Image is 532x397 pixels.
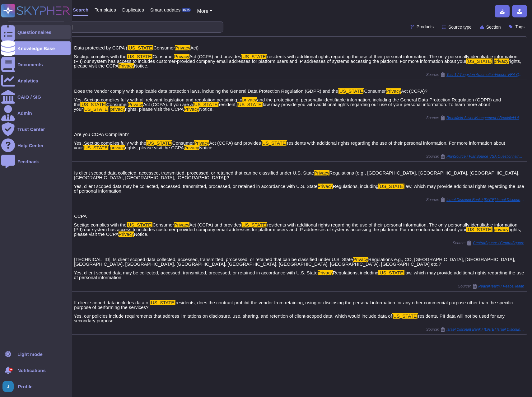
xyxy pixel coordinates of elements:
[106,102,128,107] span: Consumer
[401,88,427,94] span: Act (CCPA)?
[197,8,208,14] span: More
[184,145,199,150] mark: Privacy
[74,300,150,305] span: If client scoped data includes data of
[1,74,71,87] a: Analytics
[153,45,175,50] span: Consumer
[446,198,524,202] span: Israel Discount Bank / [DATE] Israel Discount Bank SIG Lite 2021
[446,116,524,120] span: Brookfield Asset Management / Brookfield Asset Management
[74,257,353,262] span: [TECHNICAL_ID]. Is client scoped data collected, accessed, transmitted, processed, or retained th...
[134,231,148,237] span: Notice.
[261,140,287,146] mark: [US_STATE]
[125,145,184,150] span: rights, please visit the CCPA
[182,8,191,12] div: BETA
[338,88,364,94] mark: [US_STATE]
[194,140,209,146] mark: Privacy
[386,88,401,94] mark: Privacy
[122,7,144,12] span: Duplicates
[458,284,524,289] span: Source:
[17,95,41,99] div: CAIQ / SIG
[95,7,116,12] span: Templates
[174,54,189,59] mark: Privacy
[1,90,71,104] a: CAIQ / SIG
[364,88,386,94] span: Consumer
[333,270,379,275] span: Regulations, including
[199,106,214,112] span: Notice.
[74,270,317,275] span: Yes, client scoped data may be collected, accessed, transmitted, processed, or retained in accord...
[74,54,517,64] span: residents with additional rights regarding the use of their personal information. The only person...
[378,270,404,275] mark: [US_STATE]
[314,170,329,175] mark: Privacy
[110,106,125,112] mark: privacy
[74,58,521,68] span: rights, please visit the CCPA
[318,270,333,275] mark: Privacy
[174,222,189,227] mark: Privacy
[74,140,505,150] span: residents with additional rights regarding the use of their personal information. For more inform...
[1,155,71,168] a: Feedback
[17,46,55,51] div: Knowledge Base
[74,97,501,107] span: and the protection of personally identifiable information, including the General Data Protection ...
[134,63,148,68] span: Notice.
[466,58,492,64] mark: [US_STATE]
[150,7,181,12] span: Smart updates
[74,300,513,310] span: residents, does the contract prohibit the vendor from retaining, using or disclosing the personal...
[378,184,404,189] mark: [US_STATE]
[17,143,44,148] div: Help Center
[197,7,212,15] button: More
[25,21,217,32] input: Search a question or template...
[9,368,13,371] div: 9+
[17,127,45,132] div: Trust Center
[74,184,317,189] span: Yes, client scoped data may be collected, accessed, transmitted, processed, or retained in accord...
[2,381,14,392] img: user
[189,222,241,227] span: Act (CCPA) and provides
[74,313,392,319] span: Yes, our policies include requirements that address limitations on disclosure, use, sharing, and ...
[494,227,509,232] mark: privacy
[74,170,314,175] span: Is client scoped data collected, accessed, transmitted, processed, or retained that can be classi...
[74,270,524,280] span: law, which may provide additional rights regarding the use of personal information.
[17,78,38,83] div: Analytics
[152,222,174,227] span: Consumer
[1,380,18,393] button: user
[128,45,154,50] mark: [US_STATE]
[1,106,71,120] a: Admin
[426,115,524,120] span: Source:
[466,227,492,232] mark: [US_STATE]
[190,45,199,50] span: Act)
[199,145,214,150] span: Notice.
[74,313,505,323] span: residents. PII data will not be used for any secondary purpose.
[175,45,190,50] mark: Privacy
[17,62,43,67] div: Documents
[127,54,153,59] mark: [US_STATE]
[74,213,87,219] span: CCPA
[74,184,524,194] span: law, which may provide additional rights regarding the use of personal information.
[74,222,126,227] span: Sectigo complies with the
[478,284,524,288] span: PeaceHealth / PeaceHealth
[417,25,434,29] span: Products
[146,140,172,146] mark: [US_STATE]
[448,25,472,29] span: Source type
[74,132,129,137] span: Are you CCPA Compliant?
[1,122,71,136] a: Trust Center
[1,25,71,39] a: Questionnaires
[74,140,146,146] span: Yes, Sectigo complies fully with the
[74,227,521,237] span: rights, please visit the CCPA
[143,102,193,107] span: Act (CCPA). If you are a
[74,170,519,180] span: Regulations (e.g., [GEOGRAPHIC_DATA], [GEOGRAPHIC_DATA], [GEOGRAPHIC_DATA], [GEOGRAPHIC_DATA], [G...
[241,222,267,227] mark: [US_STATE]
[453,241,524,245] span: Source:
[74,88,338,94] span: Does the Vendor comply with applicable data protection laws, including the General Data Protectio...
[1,138,71,152] a: Help Center
[515,25,525,29] span: Tags
[17,111,32,115] div: Admin
[17,368,46,373] span: Notifications
[353,257,368,262] mark: Privacy
[119,231,134,237] mark: Privacy
[110,145,125,150] mark: privacy
[74,97,242,102] span: Yes, Sectigo complies fully with all relevant legislation and regulation pertaining to
[392,313,418,319] mark: [US_STATE]
[83,145,109,150] mark: [US_STATE]
[1,41,71,55] a: Knowledge Base
[17,159,39,164] div: Feedback
[446,328,524,331] span: Israel Discount Bank / [DATE] Israel Discount Bank SIG Lite 2021
[241,54,267,59] mark: [US_STATE]
[74,222,517,232] span: residents with additional rights regarding the use of their personal information. The only person...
